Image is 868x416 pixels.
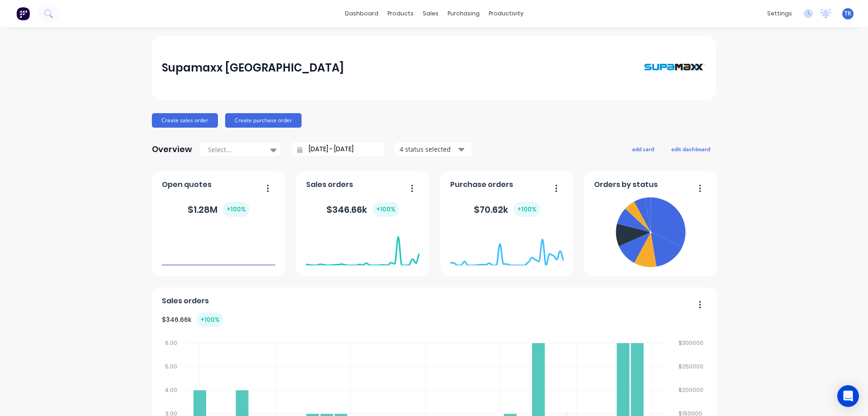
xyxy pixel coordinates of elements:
[152,113,218,128] button: Create sales order
[395,143,472,156] button: 4 status selected
[165,363,177,370] tspan: 5.00
[679,386,704,394] tspan: $200000
[16,7,30,20] img: Factory
[594,179,658,190] span: Orders by status
[162,179,212,190] span: Open quotes
[837,385,859,407] div: Open Intercom Messenger
[383,7,418,20] div: products
[225,113,302,128] button: Create purchase order
[643,45,706,90] img: Supamaxx Australia
[223,202,250,217] div: + 100 %
[484,7,528,20] div: productivity
[162,312,223,327] div: $ 346.66k
[679,363,704,370] tspan: $250000
[165,386,177,394] tspan: 4.00
[306,179,353,190] span: Sales orders
[326,202,399,217] div: $ 346.66k
[188,202,250,217] div: $ 1.28M
[162,59,344,77] div: Supamaxx [GEOGRAPHIC_DATA]
[844,10,851,18] span: TR
[165,339,177,347] tspan: 6.00
[400,144,457,154] div: 4 status selected
[626,143,660,155] button: add card
[450,179,513,190] span: Purchase orders
[474,202,540,217] div: $ 70.62k
[418,7,443,20] div: sales
[340,7,383,20] a: dashboard
[514,202,540,217] div: + 100 %
[679,339,704,347] tspan: $300000
[665,143,716,155] button: edit dashboard
[373,202,399,217] div: + 100 %
[763,7,797,20] div: settings
[152,140,192,158] div: Overview
[197,312,223,327] div: + 100 %
[443,7,484,20] div: purchasing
